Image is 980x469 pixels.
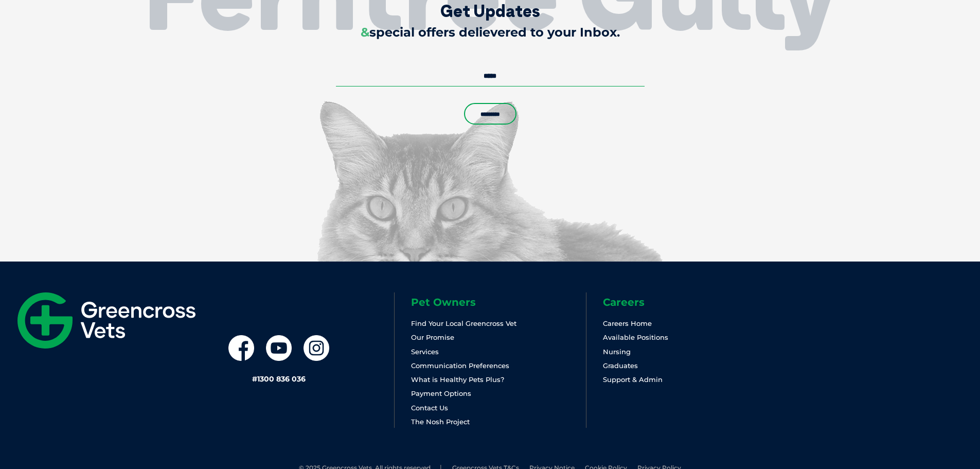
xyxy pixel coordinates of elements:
a: What is Healthy Pets Plus? [411,375,504,384]
a: Communication Preferences [411,361,509,370]
a: #1300 836 036 [252,374,306,384]
a: Contact Us [411,404,448,412]
a: The Nosh Project [411,418,470,426]
a: Our Promise [411,333,454,341]
a: Available Positions [603,333,668,341]
h6: Pet Owners [411,297,586,307]
a: Find Your Local Greencross Vet [411,319,516,327]
a: Nursing [603,348,631,356]
a: Careers Home [603,319,652,327]
h6: Careers [603,297,778,307]
span: # [252,374,257,384]
a: Graduates [603,361,638,370]
a: Payment Options [411,389,471,397]
a: Support & Admin [603,375,663,384]
a: Services [411,348,439,356]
